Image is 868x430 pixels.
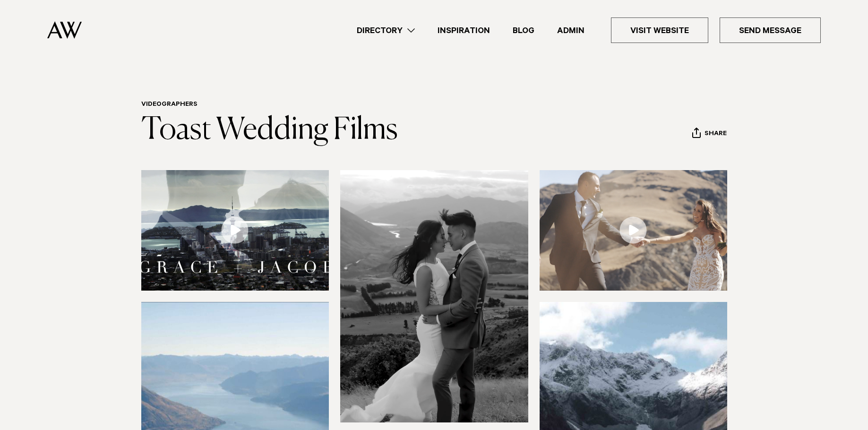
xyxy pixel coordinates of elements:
[611,17,708,43] a: Visit Website
[720,17,821,43] a: Send Message
[345,24,426,37] a: Directory
[141,101,198,109] a: Videographers
[692,127,727,141] button: Share
[141,115,398,146] a: Toast Wedding Films
[426,24,501,37] a: Inspiration
[47,21,82,39] img: Auckland Weddings Logo
[705,130,727,139] span: Share
[546,24,596,37] a: Admin
[501,24,546,37] a: Blog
